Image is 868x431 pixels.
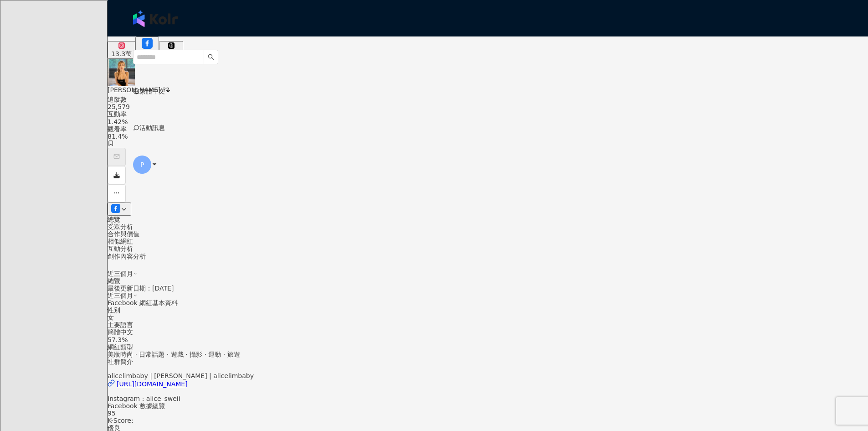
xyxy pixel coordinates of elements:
[108,270,138,277] div: 近三個月
[135,36,159,59] button: 2.6萬
[108,125,868,133] div: 觀看率
[108,103,130,110] span: 25,579
[159,41,183,59] button: 2.1萬
[108,133,128,140] span: 81.4%
[108,110,868,118] div: 互動率
[108,59,135,86] img: KOL Avatar
[108,285,868,292] div: 最後更新日期：[DATE]
[108,358,868,365] div: 社群簡介
[108,343,868,351] div: 網紅類型
[108,216,868,223] div: 總覽
[139,124,165,131] span: 活動訊息
[108,395,180,402] span: Instagram : alice_sweii
[140,160,144,170] span: P
[108,351,240,358] span: 美妝時尚 · 日常話題 · 遊戲 · 攝影 · 運動 · 旅遊
[117,380,188,388] div: [URL][DOMAIN_NAME]
[133,10,178,27] img: logo
[108,321,868,328] div: 主要語言
[208,54,214,60] span: search
[108,402,868,410] div: Facebook 數據總覽
[108,379,868,388] a: [URL][DOMAIN_NAME]
[108,292,868,299] div: 近三個月
[108,245,868,252] div: 互動分析
[108,118,128,125] span: 1.42%
[108,299,868,306] div: Facebook 網紅基本資料
[108,230,868,238] div: 合作與價值
[108,306,868,314] div: 性別
[108,336,128,343] span: 57.3%
[108,314,868,321] div: 女
[108,372,254,379] span: alicelimbaby | [PERSON_NAME] | alicelimbaby
[108,253,868,260] div: 創作內容分析
[108,41,135,59] button: 13.3萬
[108,86,169,93] div: [PERSON_NAME] ??
[108,277,868,285] div: 總覽
[108,328,868,336] div: 簡體中文
[108,238,868,245] div: 相似網紅
[108,410,868,417] div: 95
[108,223,868,230] div: 受眾分析
[108,96,868,103] div: 追蹤數
[111,50,132,57] div: 13.3萬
